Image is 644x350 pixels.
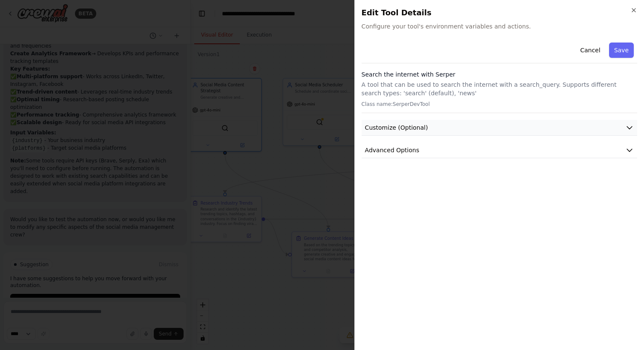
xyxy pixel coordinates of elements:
[365,146,420,154] span: Advanced Options
[362,70,637,79] h3: Search the internet with Serper
[362,80,637,97] p: A tool that can be used to search the internet with a search_query. Supports different search typ...
[575,43,605,58] button: Cancel
[362,7,637,19] h2: Edit Tool Details
[362,142,637,158] button: Advanced Options
[365,123,428,132] span: Customize (Optional)
[362,101,637,108] p: Class name: SerperDevTool
[609,43,634,58] button: Save
[362,22,637,31] span: Configure your tool's environment variables and actions.
[362,120,637,136] button: Customize (Optional)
